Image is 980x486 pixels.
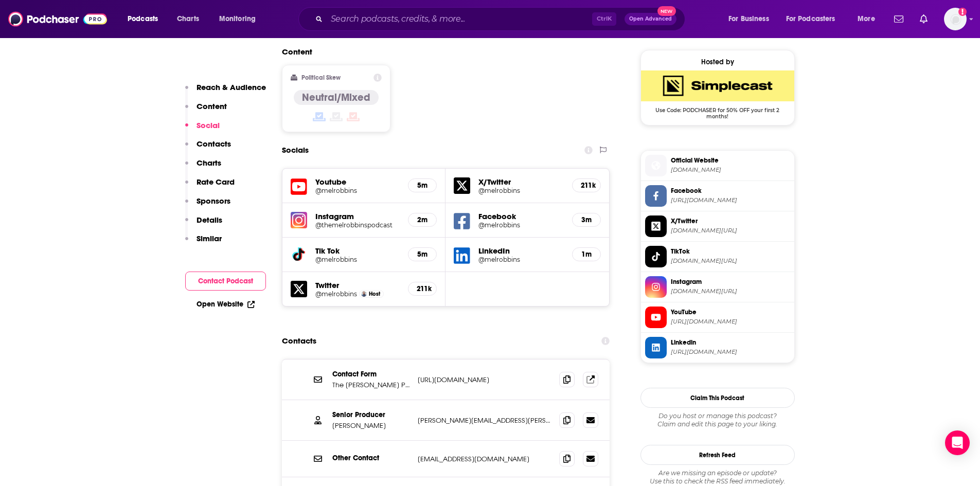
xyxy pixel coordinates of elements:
a: Official Website[DOMAIN_NAME] [645,155,790,176]
a: TikTok[DOMAIN_NAME][URL] [645,246,790,267]
svg: Add a profile image [958,8,967,16]
p: Other Contact [332,454,409,462]
h5: Facebook [478,211,564,221]
div: Claim and edit this page to your liking. [640,412,795,428]
h2: Socials [282,140,309,160]
a: @melrobbins [315,256,400,263]
a: @melrobbins [315,290,357,298]
button: Similar [185,233,222,253]
h2: Political Skew [301,74,341,81]
span: Open Advanced [629,16,672,22]
h5: 1m [581,250,592,259]
img: iconImage [291,212,307,228]
a: Linkedin[URL][DOMAIN_NAME] [645,337,790,358]
button: Content [185,101,227,120]
button: Open AdvancedNew [625,13,676,25]
span: Host [369,291,380,297]
p: Reach & Audience [197,82,266,92]
span: Logged in as GregKubie [944,8,967,30]
div: Are we missing an episode or update? Use this to check the RSS feed immediately. [640,469,795,485]
button: Details [185,215,222,234]
p: Content [197,101,227,111]
span: siriusxm.com [671,166,790,174]
div: Search podcasts, credits, & more... [308,7,695,31]
button: Charts [185,158,221,177]
a: X/Twitter[DOMAIN_NAME][URL] [645,215,790,237]
span: instagram.com/themelrobbinspodcast [671,287,790,295]
span: Monitoring [219,12,256,26]
p: [EMAIL_ADDRESS][DOMAIN_NAME] [418,455,551,463]
a: Open Website [197,300,255,309]
p: Similar [197,233,222,243]
button: Reach & Audience [185,82,266,101]
span: Linkedin [671,338,790,347]
button: Contacts [185,139,231,158]
p: Charts [197,158,221,168]
a: Mel Robbins [361,291,367,297]
a: @melrobbins [478,187,564,194]
span: https://www.linkedin.com/in/melrobbins [671,348,790,356]
p: [URL][DOMAIN_NAME] [418,375,551,384]
h5: 2m [417,215,428,224]
h2: Content [282,47,602,57]
button: open menu [779,11,850,27]
a: @melrobbins [315,187,400,194]
a: Show notifications dropdown [890,10,907,28]
h5: LinkedIn [478,246,564,256]
h5: X/Twitter [478,177,564,187]
p: Sponsors [197,196,230,206]
span: Official Website [671,156,790,165]
span: https://www.facebook.com/melrobbins [671,196,790,204]
span: twitter.com/melrobbins [671,227,790,235]
p: [PERSON_NAME][EMAIL_ADDRESS][PERSON_NAME][DOMAIN_NAME] [418,416,551,425]
input: Search podcasts, credits, & more... [327,11,592,27]
p: Details [197,215,222,225]
button: open menu [120,11,171,27]
span: YouTube [671,308,790,317]
h5: 211k [581,181,592,190]
span: Charts [177,12,199,26]
h5: Youtube [315,177,400,187]
a: @melrobbins [478,221,564,229]
img: Podchaser - Follow, Share and Rate Podcasts [8,9,107,29]
h5: Twitter [315,280,400,290]
span: Podcasts [128,12,158,26]
span: Facebook [671,186,790,195]
a: Show notifications dropdown [916,10,932,28]
button: Claim This Podcast [640,388,795,408]
span: tiktok.com/@melrobbins [671,257,790,265]
button: Sponsors [185,196,230,215]
p: Social [197,120,220,130]
p: Contacts [197,139,231,149]
span: For Business [728,12,769,26]
span: Ctrl K [592,12,616,26]
h5: Tik Tok [315,246,400,256]
span: For Podcasters [786,12,835,26]
a: @melrobbins [478,256,564,263]
button: open menu [212,11,269,27]
div: Open Intercom Messenger [945,430,970,455]
span: TikTok [671,247,790,256]
p: Senior Producer [332,410,409,419]
a: YouTube[URL][DOMAIN_NAME] [645,307,790,328]
button: Show profile menu [944,8,967,30]
div: Hosted by [641,58,794,66]
span: Instagram [671,277,790,286]
button: open menu [850,11,888,27]
h4: Neutral/Mixed [302,91,370,104]
span: More [858,12,875,26]
span: X/Twitter [671,217,790,226]
h5: 5m [417,181,428,190]
span: Do you host or manage this podcast? [640,412,795,420]
a: Instagram[DOMAIN_NAME][URL] [645,276,790,298]
p: [PERSON_NAME] [332,421,409,430]
p: Contact Form [332,370,409,379]
span: Use Code: PODCHASER for 50% OFF your first 2 months! [641,101,794,120]
button: Contact Podcast [185,272,266,291]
